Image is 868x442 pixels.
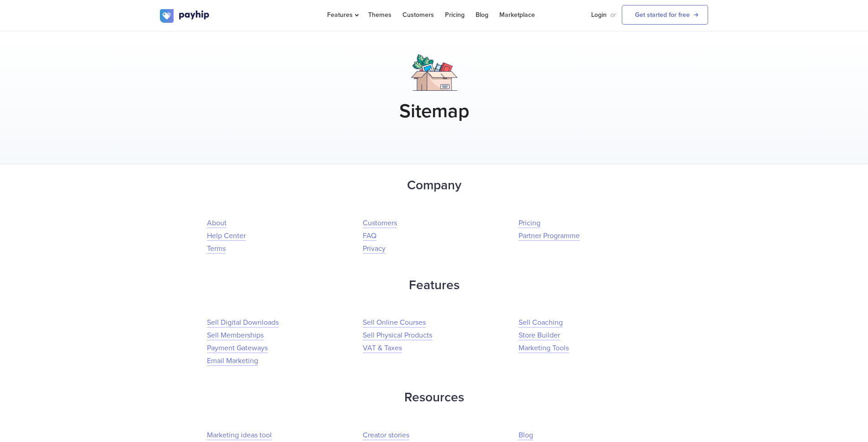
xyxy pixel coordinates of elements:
a: Sell Memberships [207,331,264,340]
h1: Sitemap [160,100,708,123]
a: Privacy [363,244,386,254]
a: Blog [519,431,533,440]
h2: Features [160,273,708,297]
h2: Company [160,173,708,198]
a: Store Builder [519,331,560,340]
a: Terms [207,244,226,254]
a: Sell Physical Products [363,331,432,340]
img: logo.svg [160,9,210,23]
span: Features [327,11,357,19]
a: Help Center [207,231,246,241]
a: Pricing [519,218,540,228]
a: Marketing Tools [519,343,569,353]
a: Sell Digital Downloads [207,318,279,328]
a: Sell Online Courses [363,318,426,328]
a: Email Marketing [207,356,258,366]
a: Sell Coaching [519,318,563,328]
a: FAQ [363,231,376,241]
a: Payment Gateways [207,343,268,353]
a: About [207,218,227,228]
h2: Resources [160,385,708,410]
img: box.png [411,54,457,91]
a: Marketing ideas tool [207,431,272,440]
a: Creator stories [363,431,409,440]
a: Customers [363,218,397,228]
a: VAT & Taxes [363,343,402,353]
a: Partner Programme [519,231,580,241]
a: Get started for free [622,5,708,25]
